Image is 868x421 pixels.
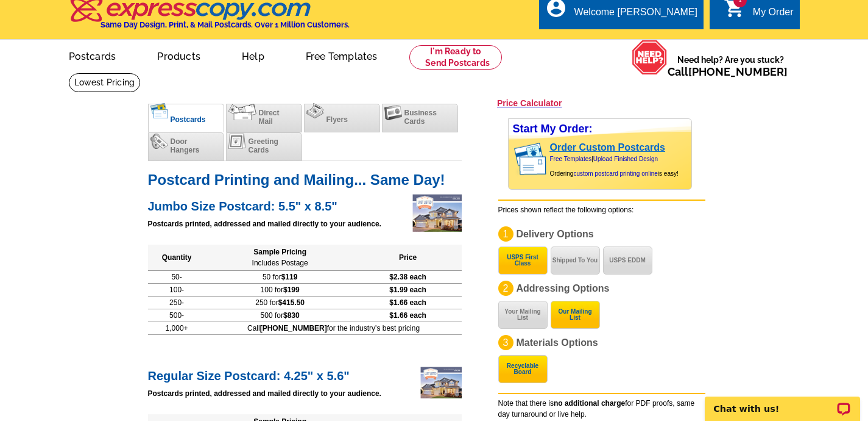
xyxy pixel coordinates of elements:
div: 3 [498,335,513,350]
td: Call for the industry's best pricing [206,322,462,334]
th: Quantity [148,245,206,271]
div: My Order [753,7,794,24]
span: Direct Mail [259,109,280,126]
span: Materials Options [517,337,598,348]
div: Start My Order: [509,119,691,139]
td: 250 for [206,296,355,309]
img: flyers.png [306,103,324,118]
span: $1.66 each [389,298,426,307]
a: Help [222,41,284,70]
td: 50 for [206,270,355,283]
span: $1.99 each [389,286,426,294]
span: $2.38 each [389,273,426,281]
div: Welcome [PERSON_NAME] [574,7,697,24]
span: Flyers [326,115,348,124]
strong: Postcards printed, addressed and mailed directly to your audience. [148,220,381,228]
a: Order Custom Postcards [550,142,665,153]
a: Postcards [49,41,136,70]
button: Your Mailing List [498,301,548,329]
img: directmail.png [228,104,256,120]
a: Products [138,41,220,70]
span: Door Hangers [171,137,200,154]
h2: Regular Size Postcard: 4.25" x 5.6" [148,365,462,383]
span: $119 [281,273,298,281]
a: Free Templates [550,156,592,162]
img: businesscards.png [384,105,402,120]
a: custom postcard printing online [573,170,657,177]
div: 2 [498,281,513,296]
th: Sample Pricing [206,245,355,271]
span: | Ordering is easy! [550,156,679,177]
div: 1 [498,226,513,242]
button: Shipped To You [551,246,600,275]
img: postcards_c.png [150,103,168,118]
a: Free Templates [286,41,397,70]
img: post card showing stamp and address area [512,139,555,179]
a: Upload Finished Design [593,156,658,162]
a: [PHONE_NUMBER] [688,65,788,78]
span: $1.66 each [389,311,426,320]
span: Delivery Options [517,229,594,239]
h1: Postcard Printing and Mailing... Same Day! [148,173,462,186]
img: doorhangers.png [150,134,168,149]
strong: Postcards printed, addressed and mailed directly to your audience. [148,389,381,398]
span: Addressing Options [517,283,610,293]
span: Need help? Are you stuck? [668,54,794,78]
a: Price Calculator [497,98,562,109]
td: 1,000+ [148,322,206,334]
span: Call [668,65,788,78]
td: 500 for [206,309,355,322]
td: 250- [148,296,206,309]
button: Our Mailing List [551,301,600,329]
td: 50- [148,270,206,283]
b: no additional charge [554,399,625,408]
td: 100- [148,283,206,296]
iframe: LiveChat chat widget [697,383,868,421]
img: background image for postcard [509,139,518,179]
h4: Same Day Design, Print, & Mail Postcards. Over 1 Million Customers. [101,20,350,29]
td: 100 for [206,283,355,296]
span: Business Cards [404,109,437,126]
img: greetingcards.png [228,134,246,149]
h2: Jumbo Size Postcard: 5.5" x 8.5" [148,196,462,214]
span: Postcards [171,115,206,124]
th: Price [355,245,462,271]
div: Note that there is for PDF proofs, same day turnaround or live help. [498,393,705,420]
span: $199 [283,286,300,294]
button: Recyclable Board [498,355,548,383]
span: $830 [283,311,300,320]
a: 1 shopping_cart My Order [724,5,794,20]
img: help [632,40,668,75]
td: 500- [148,309,206,322]
span: $415.50 [278,298,305,307]
a: Same Day Design, Print, & Mail Postcards. Over 1 Million Customers. [69,6,350,29]
span: Greeting Cards [249,137,278,154]
button: USPS First Class [498,246,548,275]
span: Prices shown reflect the following options: [498,206,634,214]
button: USPS EDDM [603,246,652,275]
span: Includes Postage [252,259,308,267]
b: [PHONE_NUMBER] [260,324,327,333]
